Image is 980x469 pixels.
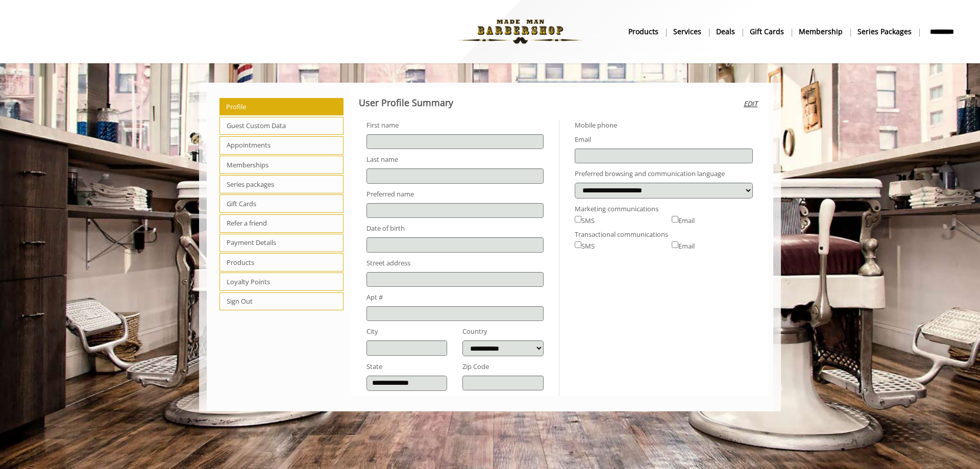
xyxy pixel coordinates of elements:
span: Appointments [219,136,344,155]
span: Series packages [219,175,344,193]
b: Series packages [857,26,912,37]
i: Edit [744,98,757,109]
span: Products [219,253,344,271]
a: Series packagesSeries packages [850,24,919,39]
span: Payment Details [219,234,344,252]
b: Membership [799,26,843,37]
button: Edit user profile [741,88,761,120]
a: ServicesServices [666,24,709,39]
img: Made Man Barbershop logo [450,4,591,60]
b: Services [673,26,701,37]
a: MembershipMembership [792,24,850,39]
span: Memberships [219,156,344,174]
b: Deals [716,26,735,37]
b: products [628,26,658,37]
a: Productsproducts [621,24,666,39]
b: User Profile Summary [359,96,453,109]
span: Refer a friend [219,214,344,233]
a: DealsDeals [709,24,743,39]
a: Gift cardsgift cards [743,24,792,39]
span: Gift Cards [219,194,344,213]
span: Sign Out [219,292,344,311]
span: Guest Custom Data [219,117,344,135]
span: Profile [219,98,344,115]
b: gift cards [750,26,784,37]
span: Loyalty Points [219,273,344,291]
